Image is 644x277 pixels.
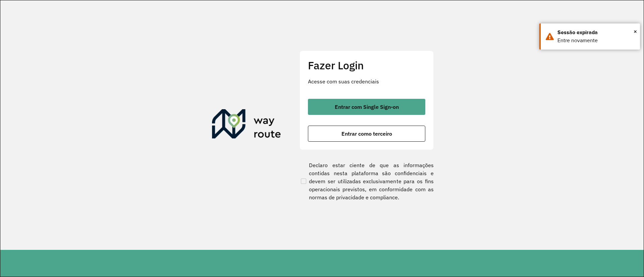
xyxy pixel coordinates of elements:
p: Acesse com suas credenciais [308,77,425,85]
span: × [634,26,637,37]
span: Entrar como terceiro [341,131,392,136]
div: Sessão expirada [557,28,635,37]
img: Roteirizador AmbevTech [212,109,281,141]
button: button [308,126,425,142]
button: Close [634,26,637,37]
button: button [308,99,425,115]
div: Entre novamente [557,37,635,45]
h2: Fazer Login [308,59,425,72]
label: Declaro estar ciente de que as informações contidas nesta plataforma são confidenciais e devem se... [300,161,434,201]
span: Entrar com Single Sign-on [335,104,399,110]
